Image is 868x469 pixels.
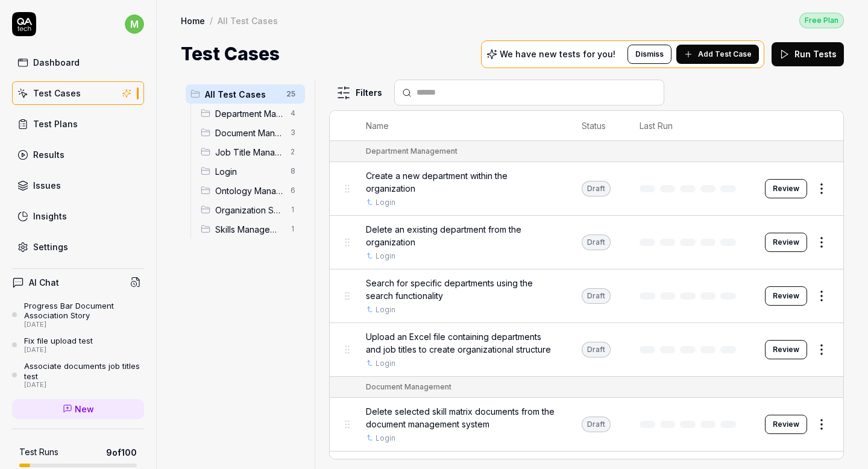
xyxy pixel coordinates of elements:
[24,346,93,354] div: [DATE]
[376,358,395,369] a: Login
[218,14,278,27] div: All Test Cases
[286,164,300,178] span: 8
[765,179,807,198] button: Review
[125,14,144,34] span: m
[33,210,67,222] div: Insights
[582,288,611,304] div: Draft
[12,174,144,197] a: Issues
[196,104,305,123] div: Drag to reorderDepartment Management4
[33,87,81,99] div: Test Cases
[286,203,300,217] span: 1
[765,286,807,306] button: Review
[205,88,279,101] span: All Test Cases
[24,336,93,345] div: Fix file upload test
[12,81,144,105] a: Test Cases
[12,235,144,259] a: Settings
[627,111,753,141] th: Last Run
[500,50,615,58] p: We have new tests for you!
[376,197,395,208] a: Login
[215,204,283,216] span: Organization Settings
[24,361,144,381] div: Associate documents job titles test
[215,127,283,139] span: Document Management
[366,382,451,392] div: Document Management
[24,321,144,329] div: [DATE]
[765,233,807,252] a: Review
[799,12,844,28] button: Free Plan
[330,162,843,216] tr: Create a new department within the organizationLoginDraftReview
[196,123,305,142] div: Drag to reorderDocument Management3
[181,40,280,68] h1: Test Cases
[12,361,144,389] a: Associate documents job titles test[DATE]
[215,146,283,159] span: Job Title Management
[330,269,843,323] tr: Search for specific departments using the search functionalityLoginDraftReview
[354,111,570,141] th: Name
[330,398,843,452] tr: Delete selected skill matrix documents from the document management systemLoginDraftReview
[24,301,144,321] div: Progress Bar Document Association Story
[329,81,389,105] button: Filters
[698,49,752,60] span: Add Test Case
[33,56,80,69] div: Dashboard
[29,276,59,289] h4: AI Chat
[33,179,61,192] div: Issues
[376,433,395,444] a: Login
[210,14,213,27] div: /
[765,340,807,359] button: Review
[376,304,395,315] a: Login
[12,51,144,74] a: Dashboard
[196,219,305,239] div: Drag to reorderSkills Management1
[765,415,807,434] button: Review
[196,181,305,200] div: Drag to reorderOntology Management6
[366,330,558,356] span: Upload an Excel file containing departments and job titles to create organizational structure
[75,403,94,415] span: New
[570,111,627,141] th: Status
[772,42,844,66] button: Run Tests
[366,146,458,157] div: Department Management
[196,200,305,219] div: Drag to reorderOrganization Settings1
[12,112,144,136] a: Test Plans
[376,251,395,262] a: Login
[106,446,137,459] span: 9 of 100
[286,125,300,140] span: 3
[181,14,205,27] a: Home
[33,241,68,253] div: Settings
[582,417,611,432] div: Draft
[676,45,759,64] button: Add Test Case
[330,216,843,269] tr: Delete an existing department from the organizationLoginDraftReview
[215,223,283,236] span: Skills Management
[215,107,283,120] span: Department Management
[281,87,300,101] span: 25
[196,142,305,162] div: Drag to reorderJob Title Management2
[286,145,300,159] span: 2
[286,222,300,236] span: 1
[33,118,78,130] div: Test Plans
[366,223,558,248] span: Delete an existing department from the organization
[196,162,305,181] div: Drag to reorderLogin8
[215,165,283,178] span: Login
[627,45,671,64] button: Dismiss
[582,342,611,357] div: Draft
[799,13,844,28] div: Free Plan
[366,169,558,195] span: Create a new department within the organization
[19,447,58,458] h5: Test Runs
[33,148,64,161] div: Results
[286,183,300,198] span: 6
[286,106,300,121] span: 4
[582,234,611,250] div: Draft
[215,184,283,197] span: Ontology Management
[366,277,558,302] span: Search for specific departments using the search functionality
[12,336,144,354] a: Fix file upload test[DATE]
[582,181,611,197] div: Draft
[12,399,144,419] a: New
[12,143,144,166] a: Results
[366,405,558,430] span: Delete selected skill matrix documents from the document management system
[12,301,144,329] a: Progress Bar Document Association Story[DATE]
[24,381,144,389] div: [DATE]
[125,12,144,36] button: m
[330,323,843,377] tr: Upload an Excel file containing departments and job titles to create organizational structureLogi...
[12,204,144,228] a: Insights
